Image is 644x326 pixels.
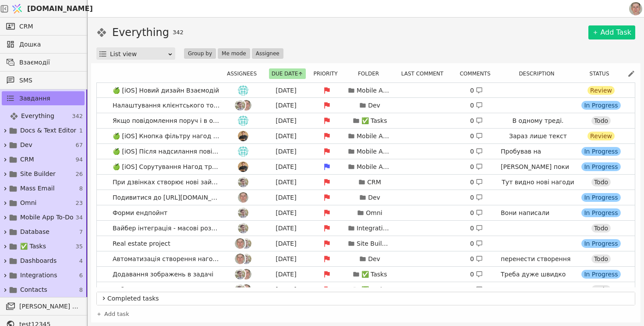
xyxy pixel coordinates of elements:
[361,270,387,279] p: ✅ Tasks
[238,146,248,157] img: ih
[357,86,392,95] p: Mobile App To-Do
[173,28,184,37] span: 342
[109,283,223,296] span: Зображення в задачах сховати з широкого доступу
[368,254,380,264] p: Dev
[470,178,483,187] div: 0
[2,19,85,33] a: CRM
[470,224,483,233] div: 0
[19,40,80,49] span: Дошка
[11,0,24,17] img: Logo
[266,239,306,248] div: [DATE]
[470,285,483,294] div: 0
[238,115,248,126] img: ih
[266,224,306,233] div: [DATE]
[75,199,83,208] span: 23
[355,68,387,79] button: Folder
[75,170,83,179] span: 26
[97,159,635,174] a: 🍏 [iOS] Сорутування Нагод треба зверху ті в яких були новіші взаємодіїOl[DATE]Mobile App To-Do0 [...
[266,270,306,279] div: [DATE]
[349,68,393,79] div: Folder
[502,68,577,79] div: Description
[235,254,245,264] img: Ро
[588,25,635,39] a: Add Task
[109,268,217,281] span: Додавання зображень в задачі
[109,237,174,250] span: Real estate project
[109,176,223,189] span: При дзвінках створює нові зайві нагоди. При активній не мало б.
[235,100,245,111] img: Ad
[109,99,223,112] span: Налаштування клієнтського токена юзером
[501,254,575,273] p: перенести створення при дзвінку
[72,112,83,121] span: 342
[238,192,248,203] img: Ро
[580,68,624,79] div: Status
[470,239,483,248] div: 0
[357,162,392,172] p: Mobile App To-Do
[235,284,245,295] img: Ad
[109,207,171,219] span: Форми ендпойнт
[109,161,223,173] span: 🍏 [iOS] Сорутування Нагод треба зверху ті в яких були новіші взаємодії
[587,86,615,95] div: Review
[591,254,611,263] div: Todo
[79,184,83,193] span: 8
[109,84,223,97] span: 🍏 [iOS] Новий дизайн Взаємодій
[79,228,83,236] span: 7
[266,132,306,141] div: [DATE]
[97,282,635,297] a: Зображення в задачах сховати з широкого доступуAdРо[DATE]✅ Tasks0 Todo
[470,147,483,156] div: 0
[110,48,167,60] div: List view
[252,48,283,59] button: Assignee
[20,227,50,236] span: Database
[266,147,306,156] div: [DATE]
[20,285,47,294] span: Contacts
[591,224,611,233] div: Todo
[368,193,380,202] p: Dev
[97,144,635,159] a: 🍏 [iOS] Після надсилання повідомлення його не видноih[DATE]Mobile App To-Do0 Пробував на [GEOGRAP...
[241,238,251,249] img: Ad
[20,256,57,265] span: Dashboards
[581,101,620,110] div: In Progress
[109,222,223,235] span: Вайбер інтеграція - масові розсилки
[20,271,57,280] span: Integrations
[235,238,245,249] img: Ро
[269,68,306,79] button: Due date
[97,267,635,282] a: Додавання зображень в задачіAdРо[DATE]✅ Tasks0 Треба дуже швидко для Металіки. Може бейс64 там, п...
[107,294,631,303] span: Completed tasks
[20,242,46,251] span: ✅ Tasks
[266,101,306,110] div: [DATE]
[97,190,635,205] a: Подивитися до [URL][DOMAIN_NAME]Ро[DATE]Dev0 In Progress
[241,254,251,264] img: Ad
[581,239,620,248] div: In Progress
[238,177,248,187] img: Ad
[470,254,483,264] div: 0
[502,178,574,187] p: Тут видно нові нагоди
[19,94,50,103] span: Завдання
[457,68,498,79] button: Comments
[27,4,93,14] span: [DOMAIN_NAME]
[2,37,85,51] a: Дошка
[311,68,345,79] button: Priority
[109,145,223,158] span: 🍏 [iOS] Після надсилання повідомлення його не видно
[20,126,76,135] span: Docs & Text Editor
[96,310,129,319] a: Add task
[501,162,575,181] p: [PERSON_NAME] поки що просто новіші
[97,221,635,236] a: Вайбер інтеграція - масові розсилкиAd[DATE]Integrations0 Todo
[97,113,635,128] a: Якщо повідомлення поруч і в один день то мають бути разомih[DATE]✅ Tasks0 В одному треді.Todo
[399,68,451,79] button: Last comment
[581,162,620,171] div: In Progress
[97,83,635,98] a: 🍏 [iOS] Новий дизайн Взаємодійih[DATE]Mobile App To-Do0 Review
[79,271,83,280] span: 6
[97,251,635,266] a: Автоматизація створення нагодиРоAd[DATE]Dev0 перенести створення при дзвінкуTodo
[357,224,392,233] p: Integrations
[368,101,380,110] p: Dev
[112,25,169,40] h1: Everything
[97,175,635,190] a: При дзвінках створює нові зайві нагоди. При активній не мало б.Ad[DATE]CRM0 Тут видно нові нагоди...
[501,208,575,218] p: Вони написали
[268,68,307,79] div: Due date
[513,116,564,125] p: В одному треді.
[470,193,483,202] div: 0
[470,132,483,141] div: 0
[2,73,85,87] a: SMS
[238,161,248,172] img: Ol
[20,140,32,150] span: Dev
[104,310,129,319] span: Add task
